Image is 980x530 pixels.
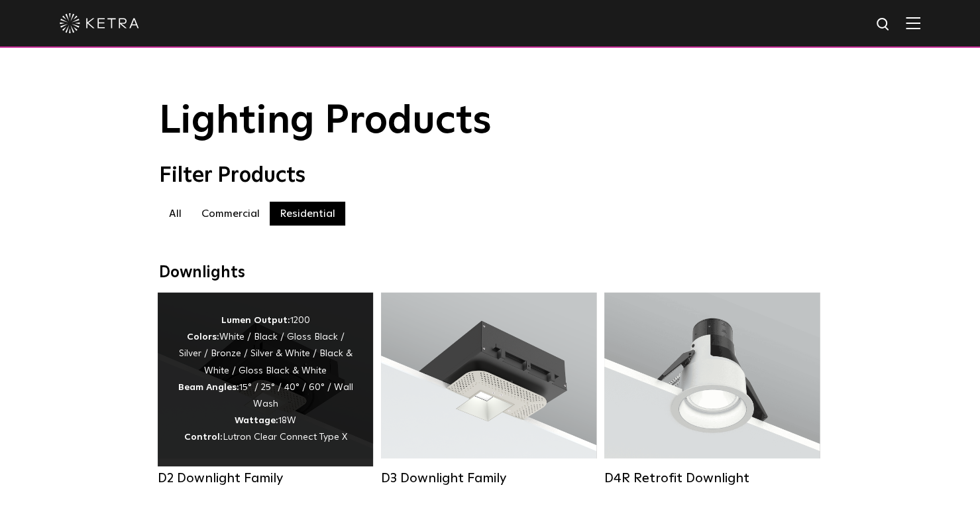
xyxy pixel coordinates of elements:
[159,163,822,188] div: Filter Products
[178,383,239,392] strong: Beam Angles:
[191,202,270,226] label: Commercial
[221,316,290,325] strong: Lumen Output:
[381,470,596,486] div: D3 Downlight Family
[60,13,139,33] img: ketra-logo-2019-white
[604,293,820,486] a: D4R Retrofit Downlight Lumen Output:800Colors:White / BlackBeam Angles:15° / 25° / 40° / 60°Watta...
[184,432,223,442] strong: Control:
[178,312,353,446] div: 1200 White / Black / Gloss Black / Silver / Bronze / Silver & White / Black & White / Gloss Black...
[381,293,596,486] a: D3 Downlight Family Lumen Output:700 / 900 / 1100Colors:White / Black / Silver / Bronze / Paintab...
[235,416,278,425] strong: Wattage:
[159,263,822,283] div: Downlights
[604,470,820,486] div: D4R Retrofit Downlight
[159,101,492,141] span: Lighting Products
[159,202,191,226] label: All
[187,332,219,342] strong: Colors:
[270,202,345,226] label: Residential
[158,293,373,486] a: D2 Downlight Family Lumen Output:1200Colors:White / Black / Gloss Black / Silver / Bronze / Silve...
[158,470,373,486] div: D2 Downlight Family
[223,432,347,442] span: Lutron Clear Connect Type X
[875,17,892,33] img: search icon
[906,17,920,29] img: Hamburger%20Nav.svg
